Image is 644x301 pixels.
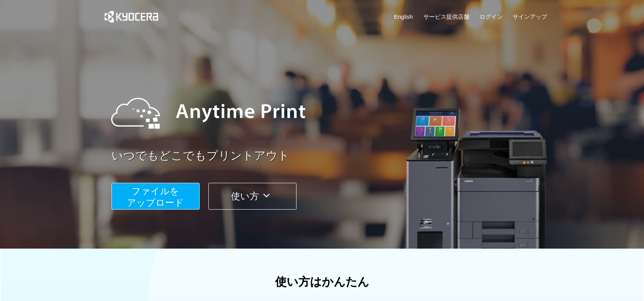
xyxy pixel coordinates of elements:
button: 使い方 [208,183,297,210]
a: いつでもどこでもプリントアウト [111,148,552,164]
a: ログイン [480,13,503,21]
a: English [394,13,413,21]
span: ファイルを ​​アップロード [127,186,184,208]
a: サービス提供店舗 [423,13,469,21]
button: ファイルを​​アップロード [111,183,200,210]
a: サインアップ [513,13,547,21]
